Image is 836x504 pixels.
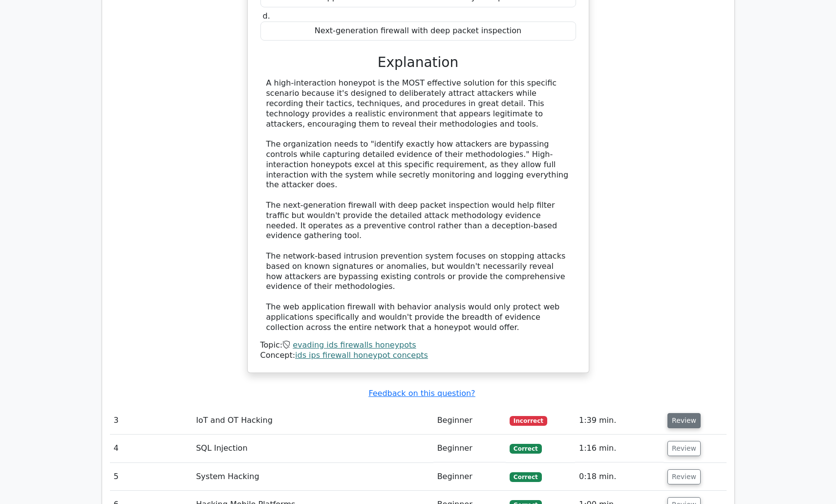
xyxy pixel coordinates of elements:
td: 1:16 min. [575,435,664,462]
div: Next-generation firewall with deep packet inspection [260,22,576,41]
div: Concept: [260,351,576,361]
td: 4 [110,435,193,462]
td: 0:18 min. [575,463,664,491]
button: Review [667,413,701,428]
a: ids ips firewall honeypot concepts [295,351,428,360]
span: Correct [510,444,541,454]
td: Beginner [433,407,506,435]
td: Beginner [433,435,506,462]
td: 5 [110,463,193,491]
a: evading ids firewalls honeypots [293,340,416,350]
td: System Hacking [192,463,433,491]
td: IoT and OT Hacking [192,407,433,435]
a: Feedback on this question? [368,389,475,398]
div: A high-interaction honeypot is the MOST effective solution for this specific scenario because it'... [266,78,570,332]
span: d. [263,11,270,21]
td: 1:39 min. [575,407,664,435]
div: Topic: [260,340,576,351]
td: SQL Injection [192,435,433,462]
span: Incorrect [510,416,547,426]
td: 3 [110,407,193,435]
button: Review [667,469,701,484]
h3: Explanation [266,54,570,71]
span: Correct [510,472,541,482]
button: Review [667,441,701,456]
td: Beginner [433,463,506,491]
